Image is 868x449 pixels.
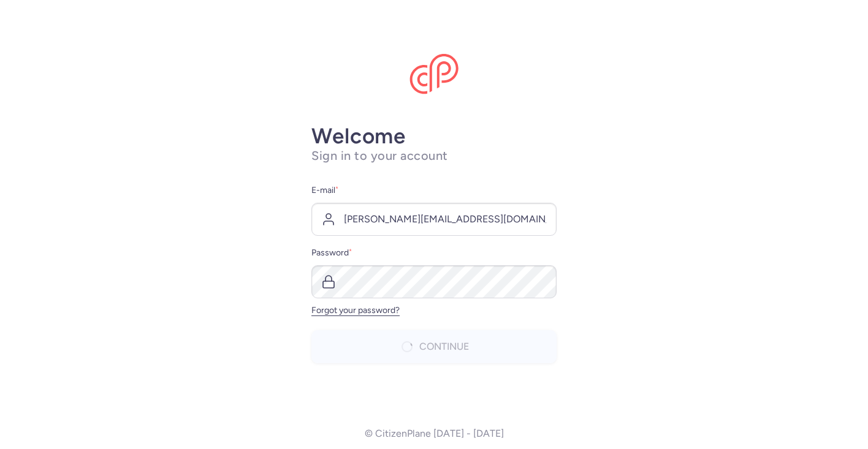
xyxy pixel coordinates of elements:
a: Forgot your password? [311,305,400,315]
span: Continue [419,341,469,352]
label: Password [311,246,557,260]
input: user@example.com [311,203,557,236]
label: E-mail [311,183,557,198]
img: CitizenPlane logo [409,54,459,94]
button: Continue [311,330,557,363]
p: © CitizenPlane [DATE] - [DATE] [365,428,504,439]
h1: Sign in to your account [311,148,557,164]
strong: Welcome [311,123,406,149]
